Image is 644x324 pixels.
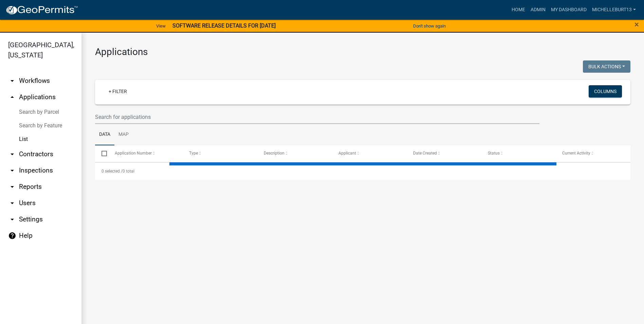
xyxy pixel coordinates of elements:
[153,20,168,32] a: View
[95,46,630,58] h3: Applications
[488,151,500,156] span: Status
[95,124,114,146] a: Data
[413,151,437,156] span: Date Created
[8,215,16,223] i: arrow_drop_down
[509,3,528,16] a: Home
[172,22,276,29] strong: SOFTWARE RELEASE DETAILS FOR [DATE]
[95,145,108,162] datatable-header-cell: Select
[102,169,123,174] span: 0 selected /
[583,60,630,73] button: Bulk Actions
[183,145,257,162] datatable-header-cell: Type
[8,93,16,101] i: arrow_drop_up
[407,145,481,162] datatable-header-cell: Date Created
[634,20,639,29] span: ×
[332,145,407,162] datatable-header-cell: Applicant
[338,151,356,156] span: Applicant
[589,3,639,16] a: michelleburt13
[589,85,622,97] button: Columns
[8,183,16,191] i: arrow_drop_down
[8,77,16,85] i: arrow_drop_down
[634,20,639,29] button: Close
[562,151,590,156] span: Current Activity
[114,124,133,146] a: Map
[8,166,16,175] i: arrow_drop_down
[528,3,548,16] a: Admin
[548,3,589,16] a: My Dashboard
[95,110,539,124] input: Search for applications
[556,145,630,162] datatable-header-cell: Current Activity
[95,163,630,180] div: 0 total
[108,145,183,162] datatable-header-cell: Application Number
[410,20,448,32] button: Don't show again
[257,145,332,162] datatable-header-cell: Description
[189,151,198,156] span: Type
[264,151,284,156] span: Description
[115,151,152,156] span: Application Number
[481,145,556,162] datatable-header-cell: Status
[103,85,132,97] a: + Filter
[8,150,16,158] i: arrow_drop_down
[8,199,16,207] i: arrow_drop_down
[8,232,16,240] i: help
